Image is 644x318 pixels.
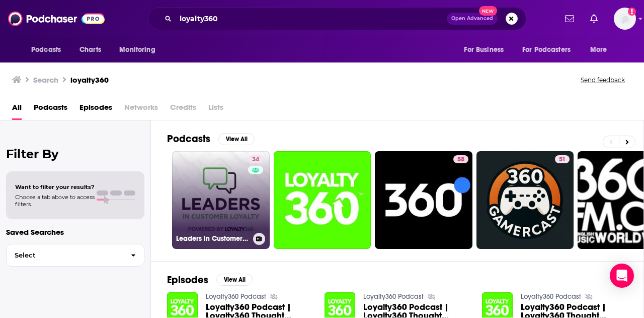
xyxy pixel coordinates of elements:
[167,274,253,286] a: EpisodesView All
[12,99,22,120] a: All
[176,11,447,27] input: Search podcasts, credits, & more...
[172,151,270,249] a: 34Leaders in Customer Loyalty, Powered by Loyalty360
[8,9,105,28] img: Podchaser - Follow, Share and Rate Podcasts
[6,147,144,161] h2: Filter By
[614,8,636,30] span: Logged in as KaitlynEsposito
[555,155,570,163] a: 51
[457,40,516,59] button: open menu
[610,264,634,288] div: Open Intercom Messenger
[479,6,497,16] span: New
[34,99,67,120] a: Podcasts
[561,10,578,27] a: Show notifications dropdown
[24,40,74,59] button: open menu
[628,8,636,16] svg: Add a profile image
[363,292,424,301] a: Loyalty360 Podcast
[464,43,504,57] span: For Business
[559,155,566,165] span: 51
[614,8,636,30] button: Show profile menu
[453,155,468,163] a: 58
[148,7,526,30] div: Search podcasts, credits, & more...
[31,43,61,57] span: Podcasts
[516,40,585,59] button: open menu
[578,76,628,84] button: Send feedback
[70,75,109,85] h3: loyalty360
[79,99,112,120] a: Episodes
[216,274,253,286] button: View All
[167,133,210,145] h2: Podcasts
[476,151,574,249] a: 51
[73,40,107,59] a: Charts
[375,151,472,249] a: 58
[119,43,155,57] span: Monitoring
[15,183,95,190] span: Want to filter your results?
[6,244,144,267] button: Select
[248,155,263,163] a: 34
[457,155,464,165] span: 58
[79,43,101,57] span: Charts
[218,133,255,145] button: View All
[583,40,620,59] button: open menu
[206,292,266,301] a: Loyalty360 Podcast
[586,10,602,27] a: Show notifications dropdown
[33,75,58,85] h3: Search
[112,40,168,59] button: open menu
[167,133,255,145] a: PodcastsView All
[208,99,223,120] span: Lists
[167,274,208,286] h2: Episodes
[176,234,249,243] h3: Leaders in Customer Loyalty, Powered by Loyalty360
[522,43,571,57] span: For Podcasters
[521,292,581,301] a: Loyalty360 Podcast
[447,13,498,25] button: Open AdvancedNew
[614,8,636,30] img: User Profile
[124,99,158,120] span: Networks
[170,99,196,120] span: Credits
[451,16,493,21] span: Open Advanced
[7,252,123,259] span: Select
[6,227,144,237] p: Saved Searches
[252,155,259,165] span: 34
[590,43,607,57] span: More
[15,194,95,208] span: Choose a tab above to access filters.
